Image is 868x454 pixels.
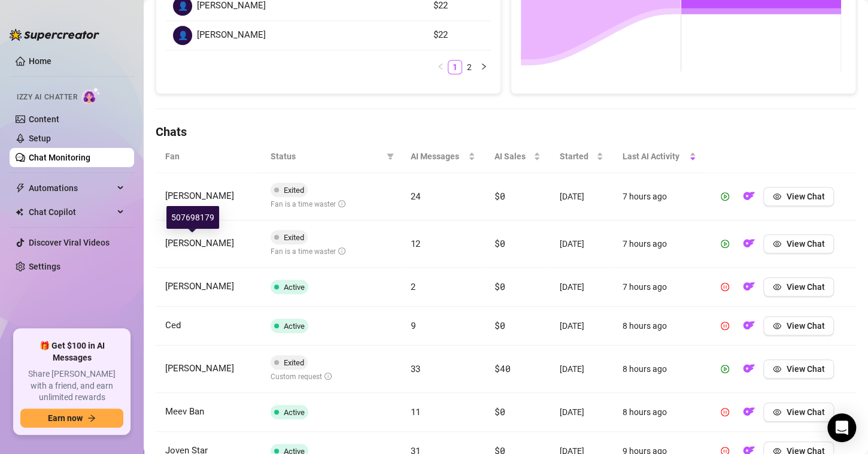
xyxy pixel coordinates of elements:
td: [DATE] [550,268,613,307]
span: Status [271,150,382,163]
span: [PERSON_NAME] [197,28,266,43]
span: 9 [411,319,416,331]
span: AI Messages [411,150,466,163]
button: OF [739,402,758,422]
a: OF [739,194,758,204]
span: pause-circle [721,283,729,291]
a: Settings [29,262,60,271]
span: thunderbolt [16,183,25,193]
span: $0 [494,280,505,292]
a: 2 [463,60,476,74]
a: OF [739,284,758,294]
span: $0 [494,405,505,417]
td: [DATE] [550,307,613,346]
td: [DATE] [550,220,613,268]
span: filter [384,147,396,165]
span: 33 [411,362,421,374]
span: $0 [494,190,505,202]
button: OF [739,316,758,335]
span: View Chat [786,192,824,201]
span: AI Sales [494,150,531,163]
img: OF [743,190,755,202]
div: 👤 [173,26,192,45]
img: OF [743,405,755,417]
a: OF [739,241,758,251]
span: [PERSON_NAME] [165,281,234,292]
span: 12 [411,237,421,249]
button: View Chat [763,316,834,335]
button: View Chat [763,277,834,296]
button: right [477,60,491,74]
div: Open Intercom Messenger [827,413,856,442]
span: Ced [165,320,181,331]
a: OF [739,323,758,333]
span: $0 [494,319,505,331]
span: $0 [494,237,505,249]
span: Automations [29,178,114,198]
span: eye [773,283,781,291]
a: Discover Viral Videos [29,238,110,247]
span: Last AI Activity [623,150,687,163]
td: 8 hours ago [613,346,706,393]
th: Last AI Activity [613,140,706,173]
img: OF [743,319,755,331]
span: Meev Ban [165,406,204,417]
span: filter [387,153,394,160]
a: Chat Monitoring [29,153,90,162]
span: Fan is a time waster [271,247,345,256]
button: OF [739,234,758,253]
td: 7 hours ago [613,220,706,268]
span: eye [773,322,781,330]
span: Izzy AI Chatter [17,92,77,103]
span: View Chat [786,407,824,417]
a: Content [29,114,59,124]
a: Home [29,56,51,66]
span: pause-circle [721,408,729,416]
span: info-circle [338,200,345,207]
th: Started [550,140,613,173]
img: AI Chatter [82,87,101,104]
th: AI Messages [401,140,485,173]
span: Chat Copilot [29,202,114,222]
span: Started [560,150,594,163]
td: [DATE] [550,346,613,393]
span: Custom request [271,373,332,381]
span: eye [773,192,781,201]
span: Share [PERSON_NAME] with a friend, and earn unlimited rewards [20,368,123,404]
span: View Chat [786,364,824,374]
a: OF [739,410,758,419]
button: View Chat [763,187,834,206]
span: 11 [411,405,421,417]
span: eye [773,240,781,248]
span: Fan is a time waster [271,200,345,208]
img: Chat Copilot [16,208,23,216]
td: [DATE] [550,393,613,432]
span: Exited [284,186,304,195]
span: 24 [411,190,421,202]
span: Exited [284,233,304,242]
span: eye [773,408,781,416]
img: OF [743,362,755,374]
img: OF [743,280,755,292]
span: arrow-right [87,414,96,422]
span: [PERSON_NAME] [165,363,234,374]
span: [PERSON_NAME] [165,238,234,249]
td: 7 hours ago [613,173,706,220]
span: info-circle [338,247,345,255]
button: OF [739,359,758,379]
span: info-circle [324,373,332,380]
a: OF [739,367,758,376]
article: $22 [433,28,484,43]
th: AI Sales [485,140,550,173]
a: 1 [448,60,462,74]
button: left [433,60,448,74]
img: OF [743,237,755,249]
a: Setup [29,134,51,143]
li: 2 [462,60,477,74]
button: View Chat [763,359,834,379]
span: right [480,63,487,70]
span: play-circle [721,192,729,201]
td: [DATE] [550,173,613,220]
span: Exited [284,358,304,367]
span: Active [284,283,305,292]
